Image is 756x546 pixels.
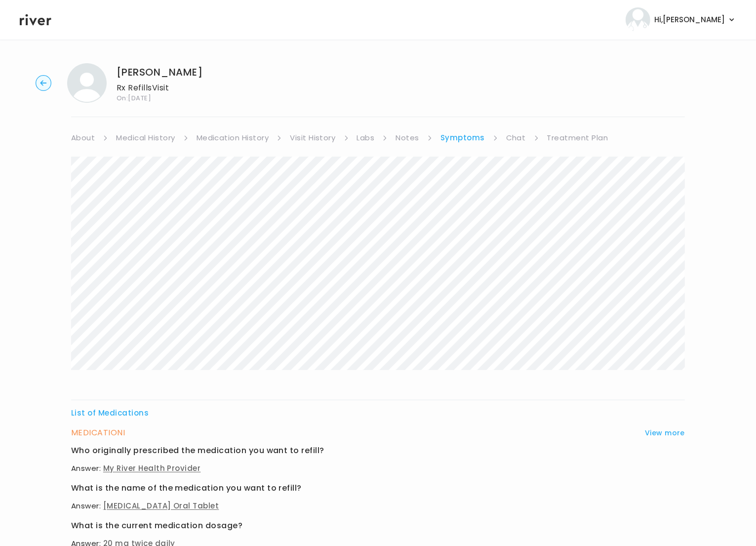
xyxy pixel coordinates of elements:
[357,131,375,145] a: Labs
[654,13,725,27] span: Hi, [PERSON_NAME]
[71,131,95,145] a: About
[71,462,685,475] p: Answer:
[117,65,202,79] h1: [PERSON_NAME]
[71,481,685,495] h3: What is the name of the medication you want to refill?
[626,7,650,32] img: user avatar
[506,131,526,145] a: Chat
[117,95,202,101] span: On: [DATE]
[197,131,269,145] a: Medication History
[71,444,685,458] h3: Who originally prescribed the medication you want to refill?
[116,131,175,145] a: Medical History
[103,463,201,473] span: My River Health Provider
[71,499,685,513] p: Answer:
[645,427,685,439] button: View more
[440,131,485,145] a: Symptoms
[396,131,419,145] a: Notes
[290,131,335,145] a: Visit History
[71,519,685,533] h3: What is the current medication dosage?
[103,501,219,511] span: [MEDICAL_DATA] Oral Tablet
[71,426,125,440] h3: MEDICATION I
[547,131,608,145] a: Treatment Plan
[71,406,685,420] h3: List of Medications
[117,81,202,95] p: Rx Refills Visit
[626,7,736,32] button: user avatarHi,[PERSON_NAME]
[67,63,107,103] img: Gregory Bechtle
